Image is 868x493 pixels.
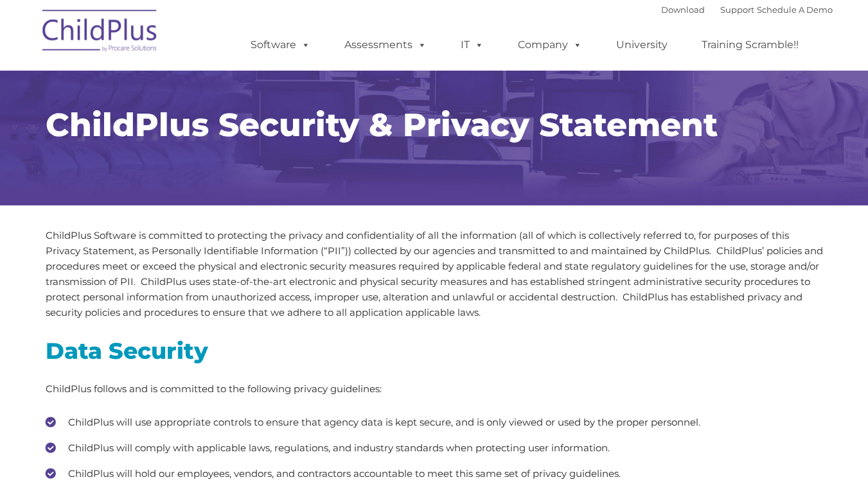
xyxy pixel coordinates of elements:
a: Schedule A Demo [757,4,833,15]
a: Download [661,4,705,15]
li: ChildPlus will use appropriate controls to ensure that agency data is kept secure, and is only vi... [46,413,823,432]
p: ChildPlus follows and is committed to the following privacy guidelines: [46,381,823,397]
a: Company [505,32,595,58]
img: ChildPlus by Procare Solutions [36,1,164,65]
a: University [603,32,680,58]
h2: Data Security [46,336,823,365]
p: ChildPlus Software is committed to protecting the privacy and confidentiality of all the informat... [46,228,823,320]
span: ChildPlus Security & Privacy Statement [46,105,718,144]
li: ChildPlus will comply with applicable laws, regulations, and industry standards when protecting u... [46,438,823,458]
a: IT [448,32,497,58]
font: | [661,4,833,15]
a: Training Scramble!! [689,32,811,58]
li: ChildPlus will hold our employees, vendors, and contractors accountable to meet this same set of ... [46,464,823,483]
a: Assessments [332,32,439,58]
a: Support [720,4,754,15]
a: Software [238,32,323,58]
